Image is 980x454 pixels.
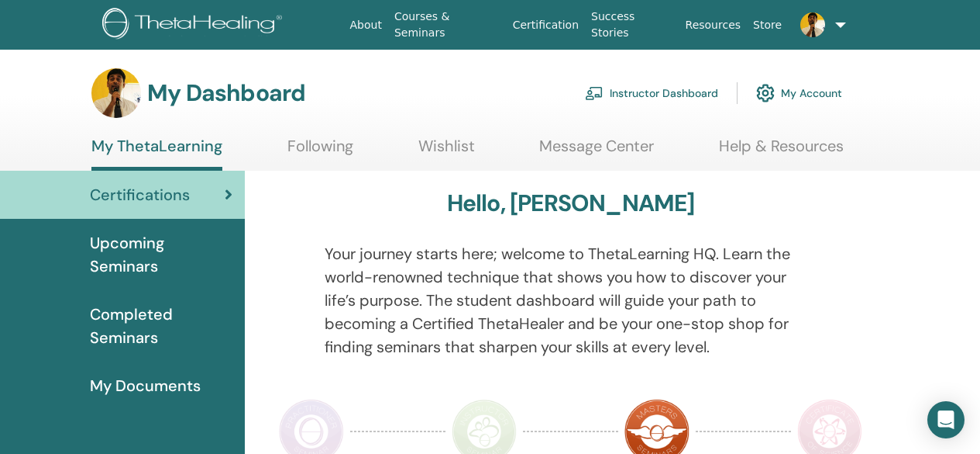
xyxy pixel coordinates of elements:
a: Store [747,11,788,40]
a: Instructor Dashboard [585,76,718,110]
a: Certification [507,11,585,40]
span: Upcoming Seminars [90,231,232,278]
div: Open Intercom Messenger [927,401,965,438]
p: Your journey starts here; welcome to ThetaLearning HQ. Learn the world-renowned technique that sh... [325,242,817,359]
a: Courses & Seminars [388,2,507,47]
img: default.jpg [800,12,825,37]
h3: My Dashboard [147,79,305,107]
a: My ThetaLearning [91,137,222,171]
span: My Documents [90,374,201,397]
a: Help & Resources [719,137,844,167]
span: Certifications [90,183,190,206]
a: Wishlist [418,137,475,167]
h3: Hello, [PERSON_NAME] [447,189,695,217]
span: Completed Seminars [90,303,232,349]
a: Message Center [539,137,654,167]
a: Following [287,137,353,167]
a: My Account [756,76,842,110]
a: Resources [679,11,748,40]
a: About [344,11,388,40]
img: chalkboard-teacher.svg [585,86,603,100]
img: cog.svg [756,80,775,106]
img: logo.png [102,8,287,43]
img: default.jpg [91,68,141,118]
a: Success Stories [585,2,679,47]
